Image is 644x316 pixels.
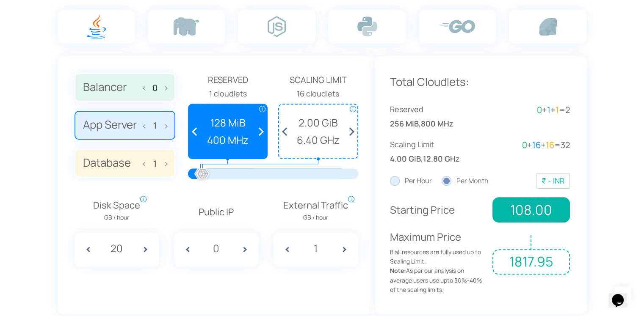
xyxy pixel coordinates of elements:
span: i [350,106,356,112]
img: java [87,14,106,38]
span: i [259,106,265,112]
p: Starting Price [390,202,486,218]
span: 2.00 GiB [283,115,353,131]
input: Database [148,159,162,168]
span: 108.00 [492,197,569,223]
span: 1 [556,104,559,115]
div: ₹ - INR [542,175,564,187]
img: node [268,16,286,37]
span: 128 MiB [193,115,263,131]
span: GB / hour [93,213,140,222]
span: i [348,196,354,202]
span: External Traffic [283,198,348,223]
span: Reserved [188,73,268,87]
span: If all resources are fully used up to Scaling Limit. As per our analysis on average users use upt... [390,247,486,295]
p: Total Cloudlets: [390,73,570,91]
span: 400 MHz [193,132,263,148]
iframe: chat widget [608,282,636,308]
img: go [439,20,475,33]
span: 1817.95 [492,249,569,275]
span: 12.80 GHz [423,153,460,165]
input: App Server [148,121,162,130]
span: 256 MiB [390,118,419,130]
label: Per Month [442,176,489,187]
span: 16 [532,139,541,151]
label: App Server [75,111,175,140]
div: 1 cloudlets [188,88,268,100]
span: 800 MHz [421,118,453,130]
span: 6.40 GHz [283,132,353,148]
img: php [174,17,199,36]
img: python [357,16,377,36]
span: 2 [565,104,570,115]
span: 0 [522,139,527,151]
span: Reserved [390,103,480,115]
p: Public IP [174,205,259,220]
label: Balancer [75,73,175,102]
div: + + = [480,138,570,152]
span: 32 [561,139,570,151]
label: Per Hour [390,176,432,187]
span: 4.00 GiB [390,153,421,165]
span: Scaling Limit [390,138,480,151]
span: 1 [547,104,550,115]
img: ruby [539,18,557,36]
div: , [390,138,480,165]
span: Scaling Limit [278,73,358,87]
label: Database [75,149,175,178]
div: , [390,103,480,130]
span: i [140,196,146,202]
input: Balancer [148,83,162,93]
strong: Note: [390,267,406,275]
div: 16 cloudlets [278,88,358,100]
span: 16 [546,139,554,151]
div: + + = [480,103,570,117]
p: Maximum Price [390,229,486,294]
span: GB / hour [283,213,348,222]
span: Disk Space [93,198,140,223]
span: 0 [537,104,542,115]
